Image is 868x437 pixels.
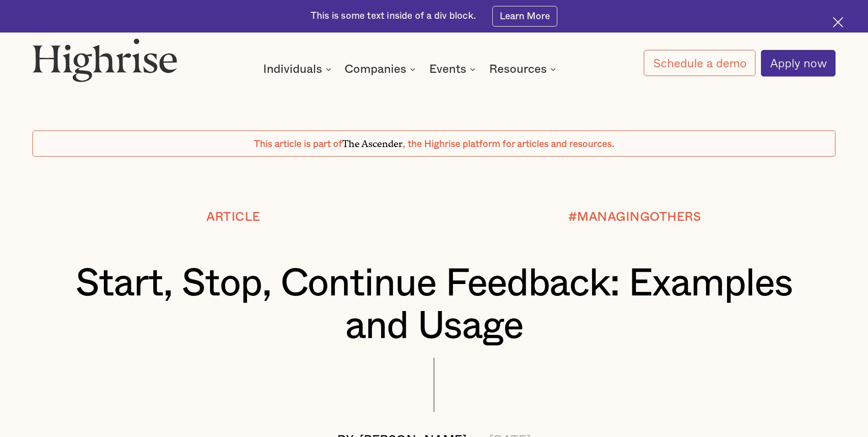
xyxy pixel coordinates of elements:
[403,139,614,149] span: , the Highrise platform for articles and resources.
[568,211,701,224] div: #MANAGINGOTHERS
[254,139,342,149] span: This article is part of
[833,17,843,27] img: Cross icon
[311,10,476,22] div: This is some text inside of a div block.
[644,50,755,76] a: Schedule a demo
[206,211,260,224] div: Article
[345,64,418,75] div: Companies
[489,64,559,75] div: Resources
[489,64,547,75] div: Resources
[761,50,836,76] a: Apply now
[429,64,478,75] div: Events
[66,262,802,348] h1: Start, Stop, Continue Feedback: Examples and Usage
[429,64,466,75] div: Events
[263,64,322,75] div: Individuals
[263,64,334,75] div: Individuals
[345,64,406,75] div: Companies
[492,6,558,27] a: Learn More
[32,38,178,82] img: Highrise logo
[342,136,403,147] span: The Ascender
